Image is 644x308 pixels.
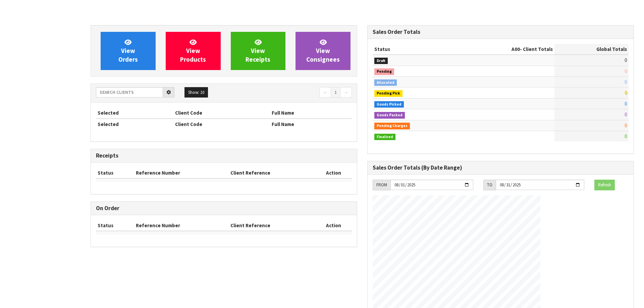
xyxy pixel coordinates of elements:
[594,180,615,190] button: Refresh
[306,38,340,63] span: View Consignees
[374,58,388,64] span: Draft
[134,220,229,231] th: Reference Number
[373,44,457,55] th: Status
[96,168,134,178] th: Status
[373,180,390,190] div: FROM
[315,220,352,231] th: Action
[96,205,352,211] h3: On Order
[374,123,410,129] span: Pending Charges
[96,220,134,231] th: Status
[315,168,352,178] th: Action
[96,152,352,159] h3: Receipts
[270,108,352,118] th: Full Name
[229,220,315,231] th: Client Reference
[118,38,138,63] span: View Orders
[625,122,627,129] span: 0
[625,68,627,74] span: 0
[373,165,629,171] h3: Sales Order Totals (By Date Range)
[96,119,173,129] th: Selected
[625,89,627,96] span: 0
[374,68,394,75] span: Pending
[625,133,627,139] span: 0
[246,38,270,63] span: View Receipts
[483,180,496,190] div: TO
[166,32,221,70] a: ViewProducts
[331,87,340,98] a: 1
[96,108,173,118] th: Selected
[180,38,206,63] span: View Products
[374,90,402,97] span: Pending Pick
[374,79,397,86] span: Allocated
[554,44,629,55] th: Global Totals
[101,32,156,70] a: ViewOrders
[296,32,351,70] a: ViewConsignees
[373,29,629,35] h3: Sales Order Totals
[340,87,352,98] a: →
[512,46,520,52] span: A00
[625,79,627,85] span: 0
[374,112,405,119] span: Goods Packed
[184,87,208,98] button: Show: 10
[319,87,331,98] a: ←
[229,168,315,178] th: Client Reference
[625,57,627,63] span: 0
[374,134,395,140] span: Finalised
[457,44,554,55] th: - Client Totals
[229,87,352,99] nav: Page navigation
[231,32,286,70] a: ViewReceipts
[270,119,352,129] th: Full Name
[625,111,627,118] span: 0
[625,101,627,107] span: 0
[173,108,270,118] th: Client Code
[134,168,229,178] th: Reference Number
[96,87,163,98] input: Search clients
[173,119,270,129] th: Client Code
[374,101,404,108] span: Goods Picked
